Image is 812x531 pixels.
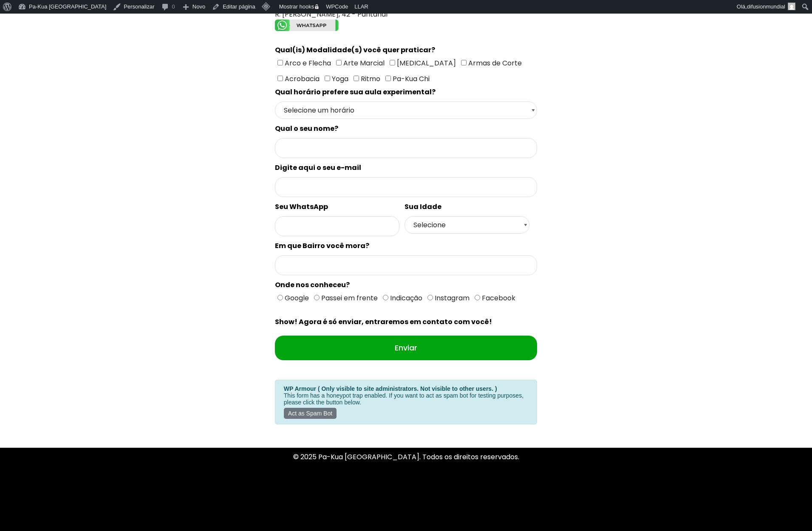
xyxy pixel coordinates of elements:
input: Indicação [383,295,388,300]
span: Act as Spam Bot [284,408,337,419]
span: Google [283,293,309,303]
span: Arte Marcial [342,58,385,68]
input: Arte Marcial [336,60,342,65]
a: Política de Privacidade [368,487,444,497]
spam: Qual o seu nome? [275,124,338,133]
span: difusionmundial [747,3,785,10]
spam: Digite aqui o seu e-mail [275,163,361,172]
input: [MEDICAL_DATA] [390,60,395,65]
strong: WP Armour ( Only visible to site administrators. Not visible to other users. ) [284,385,497,392]
spam: Em que Bairro você mora? [275,241,369,251]
input: Pa-Kua Chi [385,76,391,81]
input: Facebook [475,295,480,300]
img: whatsapp [275,20,339,31]
span: Acrobacia [283,74,320,84]
input: Acrobacia [277,76,283,81]
input: Enviar [275,336,537,360]
spam: Seu WhatsApp [275,202,328,212]
input: Ritmo [354,76,359,81]
spam: Sua Idade [405,202,441,212]
span: Arco e Flecha [283,58,331,68]
spam: Qual(is) Modalidade(s) você quer praticar? [275,45,435,55]
input: Arco e Flecha [277,60,283,65]
span: Armas de Corte [467,58,522,68]
div: This form has a honeypot trap enabled. If you want to act as spam bot for testing purposes, pleas... [275,380,537,424]
p: © 2025 Pa-Kua [GEOGRAPHIC_DATA]. Todos os direitos reservados. [164,451,648,463]
input: Armas de Corte [461,60,467,65]
span: [MEDICAL_DATA] [395,58,456,68]
input: Yoga [325,76,330,81]
input: Passei em frente [314,295,320,300]
input: Instagram [427,295,433,300]
span: Pa-Kua Chi [391,74,430,84]
span: Yoga [330,74,348,84]
span: Indicação [388,293,422,303]
spam: Show! Agora é só enviar, entraremos em contato com você! [275,317,492,327]
span: Passei em frente [320,293,378,303]
spam: Onde nos conheceu? [275,280,350,290]
span: Instagram [433,293,470,303]
spam: Qual horário prefere sua aula experimental? [275,87,436,97]
span: Facebook [480,293,515,303]
span: Ritmo [359,74,380,84]
input: Google [277,295,283,300]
